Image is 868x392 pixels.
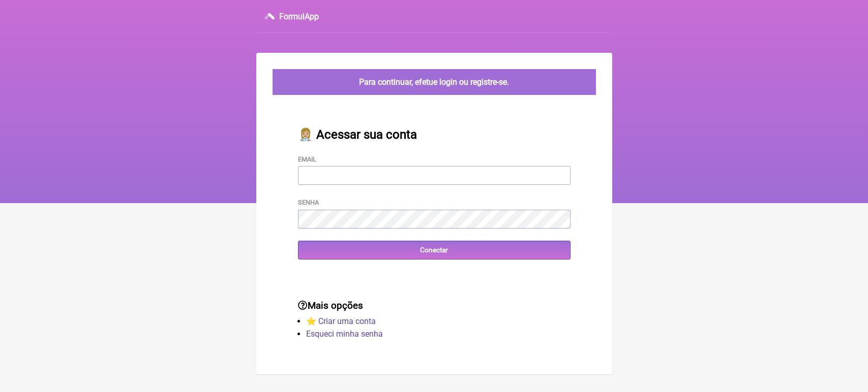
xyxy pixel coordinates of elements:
[279,12,319,21] h3: FormulApp
[298,199,319,206] label: Senha
[298,155,316,163] label: Email
[306,316,376,326] a: ⭐️ Criar uma conta
[298,241,571,259] input: Conectar
[298,127,571,142] h2: 👩🏼‍⚕️ Acessar sua conta
[306,329,383,339] a: Esqueci minha senha
[273,69,596,95] div: Para continuar, efetue login ou registre-se.
[298,300,571,311] h3: Mais opções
